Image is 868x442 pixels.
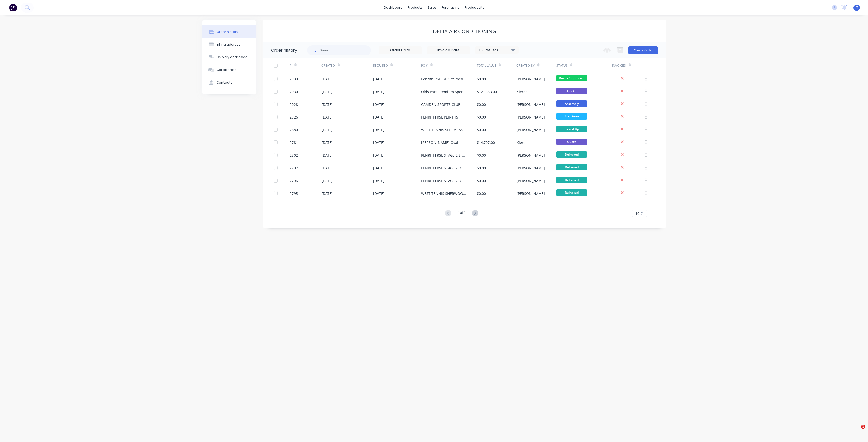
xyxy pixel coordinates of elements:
div: PENRITH RSL STAGE 2 DWG-M01 REV-8 RUN B - RUN C [421,178,467,183]
div: WEST TENNIS SHERWOOD SITE MEASURES [DATE] [421,191,467,196]
div: Kieren [516,140,528,145]
div: Status [556,58,612,72]
div: PENRITH RSL STAGE 2 DWG-M01 REV-8 RUN C - RUN D [421,165,467,171]
span: Ready for produ... [556,75,587,81]
div: 2781 [290,140,298,145]
div: $0.00 [477,191,486,196]
div: [PERSON_NAME] [516,178,545,183]
div: Total Value [477,63,496,68]
div: Created [321,58,373,72]
div: [DATE] [373,153,384,158]
div: Created [321,63,335,68]
div: $0.00 [477,178,486,183]
button: Order history [202,25,256,38]
span: Delivered [556,177,587,183]
div: [DATE] [373,191,384,196]
div: products [405,4,425,11]
div: Invoiced [612,58,644,72]
span: Picked Up [556,126,587,132]
div: # [290,58,321,72]
iframe: Intercom live chat [851,425,863,437]
div: $0.00 [477,165,486,171]
div: [DATE] [373,114,384,120]
div: $0.00 [477,153,486,158]
div: [DATE] [373,102,384,107]
div: 2796 [290,178,298,183]
div: Kieren [516,89,528,94]
div: [DATE] [373,76,384,82]
div: 2939 [290,76,298,82]
div: $0.00 [477,127,486,132]
span: Delivered [556,151,587,158]
div: [DATE] [321,89,333,94]
div: 2928 [290,102,298,107]
img: Factory [9,4,17,11]
div: $14,707.00 [477,140,495,145]
div: [DATE] [321,153,333,158]
div: [DATE] [373,140,384,145]
input: Search... [320,45,371,55]
div: [PERSON_NAME] [516,191,545,196]
span: JT [855,5,858,10]
div: [PERSON_NAME] [516,127,545,132]
button: Contacts [202,76,256,89]
div: Status [556,63,568,68]
div: [DATE] [321,178,333,183]
div: Required [373,58,421,72]
div: PO # [421,58,477,72]
input: Order Date [379,47,422,54]
div: 2930 [290,89,298,94]
div: purchasing [439,4,462,11]
div: Olds Park Premium Sporting Facility [421,89,467,94]
button: Delivery addresses [202,51,256,64]
div: [DATE] [373,165,384,171]
div: Delta Air Conditioning [433,28,496,34]
div: Created By [516,63,535,68]
div: Collaborate [217,68,237,72]
div: sales [425,4,439,11]
div: [PERSON_NAME] [516,165,545,171]
div: Total Value [477,58,516,72]
div: [DATE] [373,89,384,94]
span: Quote [556,139,587,145]
div: Contacts [217,80,232,85]
div: [PERSON_NAME] [516,114,545,120]
span: Quote [556,88,587,94]
div: PO # [421,63,428,68]
div: Delivery addresses [217,55,248,60]
div: [PERSON_NAME] [516,102,545,107]
div: [DATE] [321,191,333,196]
button: Collaborate [202,64,256,76]
div: $121,583.00 [477,89,497,94]
div: 2802 [290,153,298,158]
div: Required [373,63,388,68]
div: Created By [516,58,556,72]
span: Prep Area [556,113,587,120]
div: 2795 [290,191,298,196]
input: Invoice Date [427,47,470,54]
span: 10 [635,211,639,216]
span: Delivered [556,189,587,196]
div: # [290,63,292,68]
div: PENRITH RSL PLINTHS [421,114,458,120]
div: productivity [462,4,487,11]
div: CAMDEN SPORTS CLUB SITE MEASURE [421,102,467,107]
div: [DATE] [373,127,384,132]
div: Billing address [217,42,240,47]
div: [PERSON_NAME] [516,76,545,82]
div: [DATE] [321,140,333,145]
div: 18 Statuses [475,47,518,53]
div: $0.00 [477,102,486,107]
div: 1 of 4 [458,210,465,217]
div: WEST TENNIS SITE MEASURES [421,127,467,132]
div: $0.00 [477,114,486,120]
button: Billing address [202,38,256,51]
div: 2797 [290,165,298,171]
div: Penrith RSL K/E Site measures [421,76,467,82]
div: [DATE] [321,165,333,171]
a: dashboard [381,4,405,11]
div: [PERSON_NAME] Oval [421,140,458,145]
span: 1 [861,425,865,429]
div: [DATE] [321,76,333,82]
button: Create Order [628,46,658,54]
